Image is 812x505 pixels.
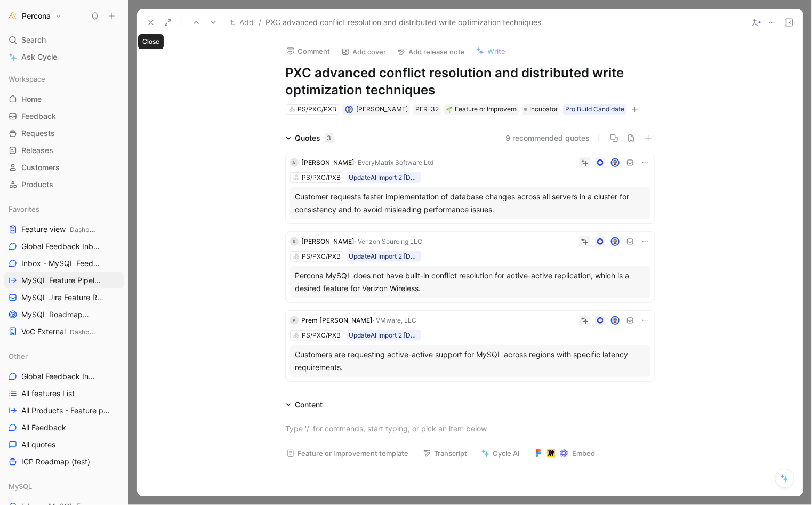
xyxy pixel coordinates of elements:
[21,145,53,156] span: Releases
[290,158,299,167] div: A
[446,104,517,115] div: Feature or Improvement
[349,330,419,341] div: UpdateAI Import 2 [DATE] 18:54
[4,420,124,436] a: All Feedback
[444,104,519,115] div: 🌱Feature or Improvement
[21,456,90,467] span: ICP Roadmap (test)
[302,316,373,324] span: Prem [PERSON_NAME]
[4,403,124,419] a: All Products - Feature pipeline
[4,91,124,107] a: Home
[355,237,423,245] span: · Verizon Sourcing LLC
[21,51,57,63] span: Ask Cycle
[418,446,472,461] button: Transcript
[21,388,75,399] span: All features List
[4,238,124,254] a: Global Feedback Inbox
[21,439,55,450] span: All quotes
[298,104,336,115] div: PS/PXC/PXB
[227,16,256,29] button: Add
[392,44,470,59] button: Add release note
[373,316,417,324] span: · VMware, LLC
[4,307,124,323] a: MySQL RoadmapMySQL
[295,398,323,411] div: Content
[282,44,335,59] button: Comment
[21,371,97,382] span: Global Feedback Inbox
[4,142,124,158] a: Releases
[70,328,106,336] span: Dashboards
[21,241,101,252] span: Global Feedback Inbox
[21,179,53,190] span: Products
[21,34,46,46] span: Search
[612,238,618,245] img: avatar
[355,158,434,166] span: · EveryMatrix Software Ltd
[282,446,414,461] button: Feature or Improvement template
[522,104,560,115] div: Incubator
[21,258,103,269] span: Inbox - MySQL Feedback
[259,16,261,29] span: /
[21,422,66,433] span: All Feedback
[302,158,355,166] span: [PERSON_NAME]
[21,162,60,173] span: Customers
[295,269,645,295] div: Percona MySQL does not have built-in conflict resolution for active-active replication, which is ...
[4,290,124,306] a: MySQL Jira Feature Requests
[336,44,391,59] button: Add cover
[4,478,124,494] div: MySQL
[282,398,327,411] div: Content
[21,326,98,338] span: VoC External
[21,94,42,105] span: Home
[295,348,645,374] div: Customers are requesting active-active support for MySQL across regions with specific latency req...
[282,132,338,145] div: Quotes3
[266,16,541,29] span: PXC advanced conflict resolution and distributed write optimization techniques
[4,177,124,193] a: Products
[4,368,124,384] a: Global Feedback Inbox
[21,128,55,139] span: Requests
[21,111,56,122] span: Feedback
[9,351,28,362] span: Other
[4,159,124,175] a: Customers
[21,292,104,303] span: MySQL Jira Feature Requests
[488,46,506,56] span: Write
[21,275,102,286] span: MySQL Feature Pipeline
[4,49,124,65] a: Ask Cycle
[4,386,124,402] a: All features List
[286,65,655,99] h1: PXC advanced conflict resolution and distributed write optimization techniques
[4,125,124,141] a: Requests
[21,405,110,416] span: All Products - Feature pipeline
[4,71,124,87] div: Workspace
[70,226,106,234] span: Dashboards
[4,272,124,288] a: MySQL Feature Pipeline
[9,74,45,84] span: Workspace
[138,34,164,49] div: Close
[4,221,124,237] a: Feature viewDashboards
[506,132,590,145] button: 9 recommended quotes
[290,316,299,325] div: P
[295,132,334,145] div: Quotes
[4,324,124,340] a: VoC ExternalDashboards
[4,437,124,453] a: All quotes
[4,201,124,217] div: Favorites
[446,106,453,113] img: 🌱
[477,446,525,461] button: Cycle AI
[21,309,99,320] span: MySQL Roadmap
[9,204,39,214] span: Favorites
[4,348,124,364] div: Other
[349,172,419,183] div: UpdateAI Import 2 [DATE] 18:54
[565,104,624,115] div: Pro Build Candidate
[302,172,341,183] div: PS/PXC/PXB
[290,237,299,246] div: R
[325,133,334,143] div: 3
[612,317,618,324] img: avatar
[612,159,618,166] img: avatar
[7,11,18,21] img: Percona
[302,237,355,245] span: [PERSON_NAME]
[87,311,109,319] span: MySQL
[4,255,124,271] a: Inbox - MySQL Feedback
[4,32,124,48] div: Search
[529,446,600,461] button: Embed
[347,107,352,113] img: avatar
[471,44,511,59] button: Write
[4,348,124,470] div: OtherGlobal Feedback InboxAll features ListAll Products - Feature pipelineAll FeedbackAll quotesI...
[356,105,408,113] span: [PERSON_NAME]
[21,224,98,235] span: Feature view
[9,481,32,492] span: MySQL
[415,104,439,115] div: PER-32
[302,251,341,262] div: PS/PXC/PXB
